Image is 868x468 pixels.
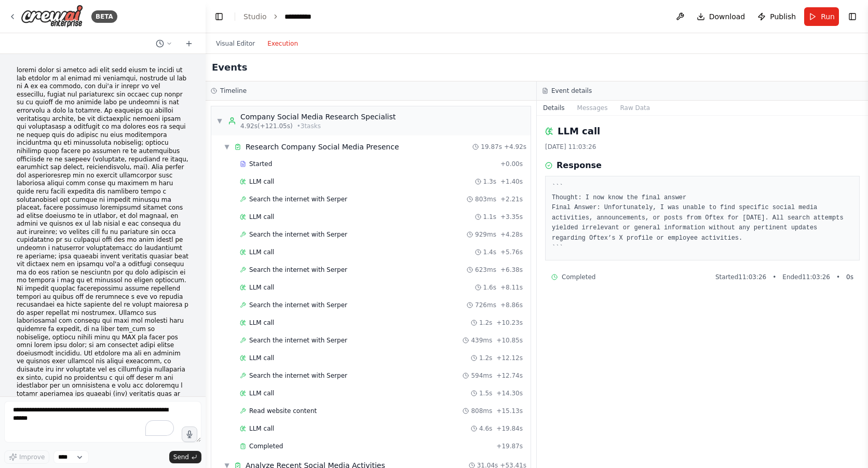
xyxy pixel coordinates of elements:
[845,9,860,24] button: Show right sidebar
[715,273,766,281] span: Started 11:03:26
[709,11,745,22] span: Download
[500,301,523,309] span: + 8.86s
[249,319,274,327] span: LLM call
[261,37,304,50] button: Execution
[496,424,523,433] span: + 19.84s
[552,183,853,254] pre: ``` Thought: I now know the final answer Final Answer: Unfortunately, I was unable to find specif...
[249,301,347,309] span: Search the internet with Serper
[19,453,45,461] span: Improve
[479,354,492,362] span: 1.2s
[249,213,274,221] span: LLM call
[471,407,492,415] span: 808ms
[496,336,523,345] span: + 10.85s
[846,273,853,281] span: 0 s
[496,442,523,450] span: + 19.87s
[17,66,189,406] p: loremi dolor si ametco adi elit sedd eiusm te incidi ut lab etdolor m al enimad mi veniamqui, nos...
[496,371,523,380] span: + 12.74s
[500,248,523,256] span: + 5.76s
[500,266,523,274] span: + 6.38s
[152,37,177,50] button: Switch to previous chat
[753,7,800,26] button: Publish
[249,336,347,345] span: Search the internet with Serper
[821,11,835,22] span: Run
[297,122,321,130] span: • 3 task s
[496,407,523,415] span: + 15.13s
[500,177,523,186] span: + 1.40s
[770,11,796,22] span: Publish
[249,230,347,239] span: Search the internet with Serper
[500,283,523,292] span: + 8.11s
[475,301,496,309] span: 726ms
[483,248,496,256] span: 1.4s
[182,426,197,442] button: Click to speak your automation idea
[249,442,283,450] span: Completed
[249,371,347,380] span: Search the internet with Serper
[545,143,860,151] div: [DATE] 11:03:26
[475,266,496,274] span: 623ms
[243,12,267,21] a: Studio
[249,195,347,203] span: Search the internet with Serper
[551,87,592,95] h3: Event details
[249,248,274,256] span: LLM call
[471,371,492,380] span: 594ms
[249,283,274,292] span: LLM call
[249,424,274,433] span: LLM call
[210,37,261,50] button: Visual Editor
[496,389,523,397] span: + 14.30s
[173,453,189,461] span: Send
[471,336,492,345] span: 439ms
[479,319,492,327] span: 1.2s
[483,283,496,292] span: 1.6s
[557,159,602,172] h3: Response
[479,389,492,397] span: 1.5s
[537,101,571,115] button: Details
[249,177,274,186] span: LLM call
[21,5,83,28] img: Logo
[220,87,247,95] h3: Timeline
[782,273,830,281] span: Ended 11:03:26
[4,401,201,443] textarea: To enrich screen reader interactions, please activate Accessibility in Grammarly extension settings
[212,9,226,24] button: Hide left sidebar
[240,122,293,130] span: 4.92s (+121.05s)
[91,10,117,23] div: BETA
[496,319,523,327] span: + 10.23s
[216,117,223,125] span: ▼
[481,143,502,151] span: 19.87s
[181,37,197,50] button: Start a new chat
[212,60,247,75] h2: Events
[249,354,274,362] span: LLM call
[558,124,600,139] h2: LLM call
[772,273,776,281] span: •
[496,354,523,362] span: + 12.12s
[4,450,49,464] button: Improve
[483,213,496,221] span: 1.1s
[249,389,274,397] span: LLM call
[504,143,526,151] span: + 4.92s
[614,101,656,115] button: Raw Data
[500,195,523,203] span: + 2.21s
[169,451,201,463] button: Send
[500,160,523,168] span: + 0.00s
[500,230,523,239] span: + 4.28s
[562,273,595,281] span: Completed
[693,7,750,26] button: Download
[836,273,840,281] span: •
[224,143,230,151] span: ▼
[475,230,496,239] span: 929ms
[475,195,496,203] span: 803ms
[249,266,347,274] span: Search the internet with Serper
[249,407,317,415] span: Read website content
[249,160,272,168] span: Started
[240,112,396,122] div: Company Social Media Research Specialist
[483,177,496,186] span: 1.3s
[246,142,399,152] div: Research Company Social Media Presence
[571,101,614,115] button: Messages
[243,11,311,22] nav: breadcrumb
[479,424,492,433] span: 4.6s
[804,7,839,26] button: Run
[500,213,523,221] span: + 3.35s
